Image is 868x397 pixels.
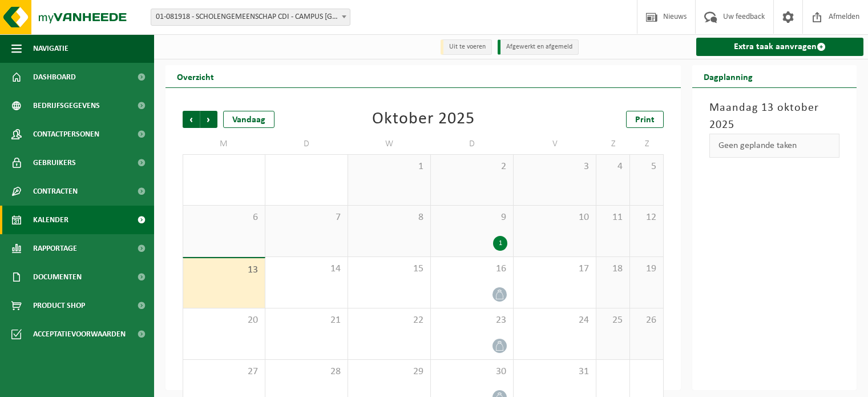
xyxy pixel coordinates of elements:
[33,34,68,63] span: Navigatie
[602,263,624,275] span: 18
[183,134,265,154] td: M
[630,134,664,154] td: Z
[33,206,68,234] span: Kalender
[354,211,425,224] span: 8
[354,161,425,173] span: 1
[165,65,225,87] h2: Overzicht
[183,111,200,128] span: Vorige
[348,134,431,154] td: W
[33,234,77,263] span: Rapportage
[33,291,85,320] span: Product Shop
[33,263,82,291] span: Documenten
[498,39,579,55] li: Afgewerkt en afgemeld
[493,236,507,251] div: 1
[437,161,507,173] span: 2
[265,134,348,154] td: D
[519,211,590,224] span: 10
[636,211,657,224] span: 12
[519,263,590,275] span: 17
[271,314,342,327] span: 21
[151,9,350,26] span: 01-081918 - SCHOLENGEMEENSCHAP CDI - CAMPUS SINT-JOZEF - IEPER
[514,134,596,154] td: V
[636,263,657,275] span: 19
[709,99,839,134] h3: Maandag 13 oktober 2025
[271,366,342,378] span: 28
[271,211,342,224] span: 7
[602,211,624,224] span: 11
[437,366,507,378] span: 30
[626,111,664,128] a: Print
[223,111,274,128] div: Vandaag
[372,111,475,128] div: Oktober 2025
[519,314,590,327] span: 24
[437,263,507,275] span: 16
[33,320,126,348] span: Acceptatievoorwaarden
[354,314,425,327] span: 22
[200,111,217,128] span: Volgende
[189,211,259,224] span: 6
[596,134,630,154] td: Z
[696,38,863,56] a: Extra taak aanvragen
[431,134,514,154] td: D
[709,134,839,158] div: Geen geplande taken
[33,177,78,206] span: Contracten
[437,314,507,327] span: 23
[602,314,624,327] span: 25
[354,263,425,275] span: 15
[33,120,99,149] span: Contactpersonen
[636,314,657,327] span: 26
[636,161,657,173] span: 5
[602,161,624,173] span: 4
[635,115,655,125] span: Print
[271,263,342,275] span: 14
[33,91,100,120] span: Bedrijfsgegevens
[33,63,76,91] span: Dashboard
[692,65,764,87] h2: Dagplanning
[189,264,259,276] span: 13
[33,149,76,177] span: Gebruikers
[189,314,259,327] span: 20
[354,366,425,378] span: 29
[437,211,507,224] span: 9
[441,39,492,55] li: Uit te voeren
[519,161,590,173] span: 3
[151,9,350,25] span: 01-081918 - SCHOLENGEMEENSCHAP CDI - CAMPUS SINT-JOZEF - IEPER
[519,366,590,378] span: 31
[189,366,259,378] span: 27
